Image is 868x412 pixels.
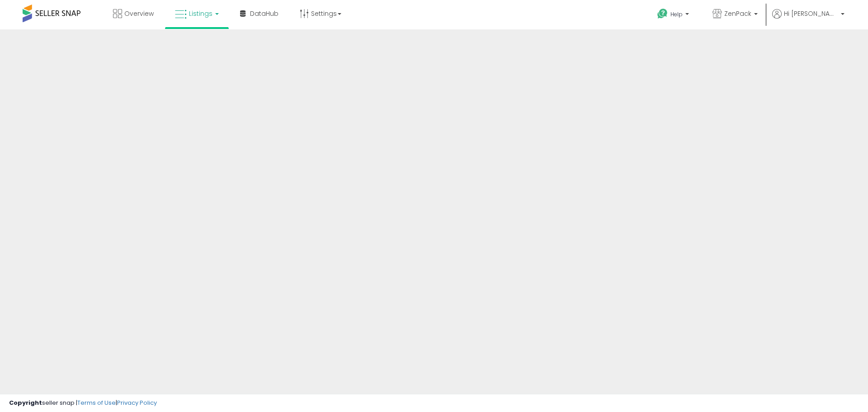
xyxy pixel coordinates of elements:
strong: Copyright [9,398,42,407]
a: Help [650,1,698,29]
span: DataHub [250,9,278,18]
a: Terms of Use [77,398,116,407]
span: ZenPack [724,9,751,18]
a: Privacy Policy [117,398,157,407]
i: Get Help [657,8,668,19]
a: Hi [PERSON_NAME] [772,9,844,29]
div: seller snap | | [9,399,157,407]
span: Listings [189,9,212,18]
span: Overview [124,9,154,18]
span: Help [670,10,683,18]
span: Hi [PERSON_NAME] [784,9,838,18]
